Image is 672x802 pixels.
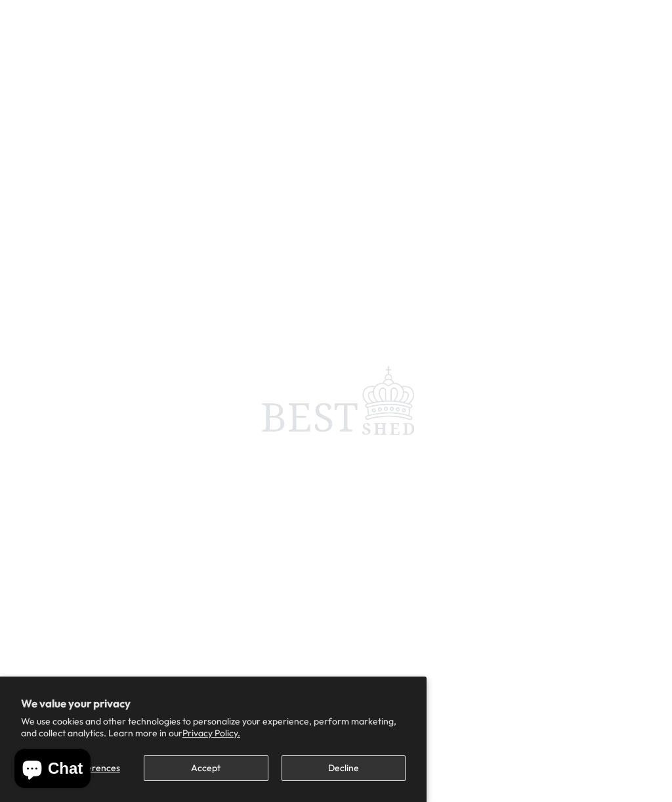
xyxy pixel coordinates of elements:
[21,698,406,709] h2: We value your privacy
[182,727,240,739] a: Privacy Policy.
[144,755,268,781] button: Accept
[21,715,406,739] p: We use cookies and other technologies to personalize your experience, perform marketing, and coll...
[282,755,406,781] button: Decline
[10,749,94,791] inbox-online-store-chat: Shopify online store chat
